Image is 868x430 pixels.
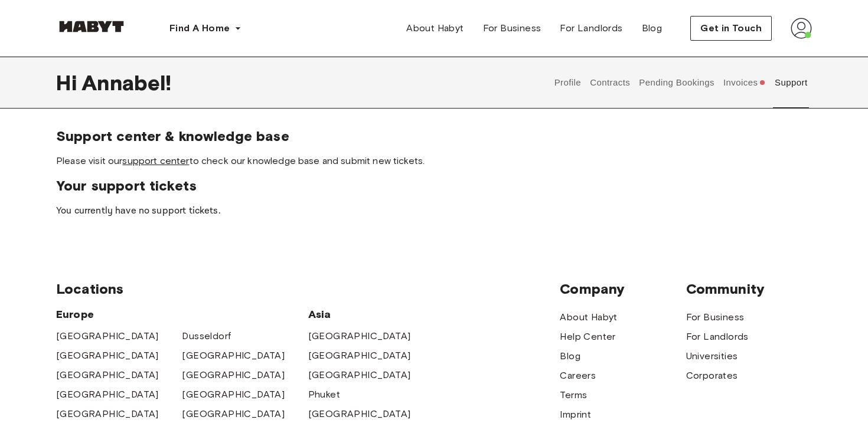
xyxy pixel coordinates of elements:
[560,21,622,35] span: For Landlords
[56,280,560,298] span: Locations
[56,307,308,321] span: Europe
[474,17,551,40] a: For Business
[56,177,812,195] span: Your support tickets
[56,127,812,145] span: Support center & knowledge base
[722,57,767,109] button: Invoices
[182,407,285,421] a: [GEOGRAPHIC_DATA]
[56,388,159,402] a: [GEOGRAPHIC_DATA]
[560,369,596,383] a: Careers
[560,280,686,298] span: Company
[553,57,583,109] button: Profile
[690,16,772,41] button: Get in Touch
[560,310,617,324] a: About Habyt
[56,368,159,382] a: [GEOGRAPHIC_DATA]
[182,368,285,382] a: [GEOGRAPHIC_DATA]
[56,155,812,168] span: Please visit our to check our knowledge base and submit new tickets.
[560,388,587,402] a: Terms
[550,17,632,40] a: For Landlords
[308,349,411,363] a: [GEOGRAPHIC_DATA]
[397,17,473,40] a: About Habyt
[56,329,159,343] a: [GEOGRAPHIC_DATA]
[638,57,716,109] button: Pending Bookings
[182,388,285,402] a: [GEOGRAPHIC_DATA]
[160,17,251,40] button: Find A Home
[56,70,81,95] span: Hi
[560,408,591,422] a: Imprint
[773,57,809,109] button: Support
[791,18,812,39] img: avatar
[56,407,159,421] a: [GEOGRAPHIC_DATA]
[308,329,411,343] a: [GEOGRAPHIC_DATA]
[483,21,541,35] span: For Business
[686,330,749,344] a: For Landlords
[56,349,159,363] a: [GEOGRAPHIC_DATA]
[56,204,812,218] p: You currently have no support tickets.
[560,349,580,363] a: Blog
[308,307,434,321] span: Asia
[182,329,231,343] a: Dusseldorf
[686,280,812,298] span: Community
[81,70,171,95] span: Annabel !
[308,388,340,402] a: Phuket
[589,57,632,109] button: Contracts
[686,310,745,324] a: For Business
[550,57,812,109] div: user profile tabs
[308,407,411,421] a: [GEOGRAPHIC_DATA]
[632,17,672,40] a: Blog
[56,21,127,32] img: Habyt
[560,330,615,344] a: Help Center
[406,21,464,35] span: About Habyt
[642,21,663,35] span: Blog
[122,155,189,166] a: support center
[686,349,738,363] a: Universities
[686,369,738,383] a: Corporates
[169,21,230,35] span: Find A Home
[308,368,411,382] a: [GEOGRAPHIC_DATA]
[700,21,762,35] span: Get in Touch
[182,349,285,363] a: [GEOGRAPHIC_DATA]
